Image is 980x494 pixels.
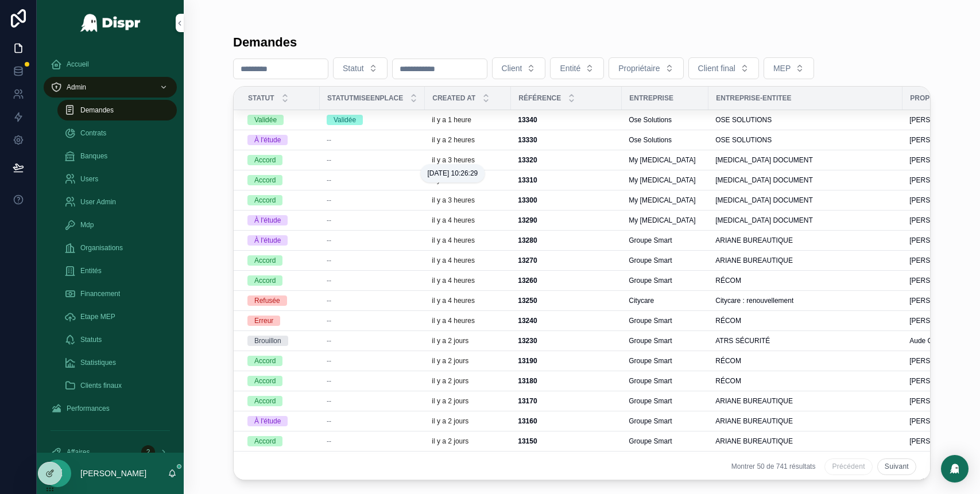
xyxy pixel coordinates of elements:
[715,336,896,345] a: ATRS SÉCURITÉ
[57,260,177,281] a: Entités
[910,94,961,103] span: Proprietaire
[629,115,702,125] a: Ose Solutions
[327,216,331,225] span: --
[80,151,107,161] span: Banques
[57,123,177,143] a: Contrats
[254,316,273,326] div: Erreur
[492,57,546,79] button: Select Button
[715,316,741,325] span: RÉCOM
[80,312,115,321] span: Etape MEP
[629,155,702,165] a: My [MEDICAL_DATA]
[432,437,468,446] p: il y a 2 jours
[327,396,331,406] span: --
[518,196,615,205] a: 13300
[80,243,123,252] span: Organisations
[432,356,468,365] p: il y a 2 jours
[247,155,313,165] a: Accord
[432,236,475,245] p: il y a 4 heures
[716,94,791,103] span: Entreprise-entitee
[629,135,672,145] span: Ose Solutions
[327,135,418,145] a: --
[248,94,274,103] span: Statut
[715,196,813,205] span: [MEDICAL_DATA] DOCUMENT
[327,155,418,165] a: --
[247,336,313,346] a: Brouillon
[432,256,504,265] a: il y a 4 heures
[715,396,896,406] a: ARIANE BUREAUTIQUE
[432,196,475,205] p: il y a 3 heures
[629,336,702,345] a: Groupe Smart
[254,135,281,145] div: À l'étude
[629,376,702,386] a: Groupe Smart
[247,175,313,185] a: Accord
[327,376,331,386] span: --
[80,358,116,367] span: Statistiques
[629,196,702,205] a: My [MEDICAL_DATA]
[518,236,537,244] strong: 13280
[254,356,276,366] div: Accord
[432,396,468,406] p: il y a 2 jours
[254,215,281,225] div: À l'étude
[247,255,313,266] a: Accord
[909,115,966,125] span: [PERSON_NAME]
[518,196,537,204] strong: 13300
[518,277,537,285] strong: 13260
[629,276,672,285] span: Groupe Smart
[629,176,702,185] a: My [MEDICAL_DATA]
[254,336,281,346] div: Brouillon
[432,155,504,165] a: il y a 3 heures
[247,356,313,366] a: Accord
[764,57,814,79] button: Select Button
[432,256,475,265] p: il y a 4 heures
[715,276,741,285] span: RÉCOM
[247,215,313,225] a: À l'étude
[629,176,695,185] span: My [MEDICAL_DATA]
[327,417,418,426] a: --
[629,336,672,345] span: Groupe Smart
[909,256,966,265] span: [PERSON_NAME]
[327,236,418,245] a: --
[327,316,418,325] a: --
[618,63,660,74] span: Propriétaire
[327,396,418,406] a: --
[57,146,177,166] a: Banques
[432,417,468,426] p: il y a 2 jours
[57,283,177,304] a: Financement
[715,417,896,426] a: ARIANE BUREAUTIQUE
[432,356,504,365] a: il y a 2 jours
[715,336,770,345] span: ATRS SÉCURITÉ
[629,276,702,285] a: Groupe Smart
[518,115,615,125] a: 13340
[432,155,475,165] p: il y a 3 heures
[629,356,672,365] span: Groupe Smart
[518,296,615,305] a: 13250
[629,437,672,446] span: Groupe Smart
[432,135,504,145] a: il y a 2 heures
[518,437,537,445] strong: 13150
[518,397,537,405] strong: 13170
[254,115,277,125] div: Validée
[518,377,537,385] strong: 13180
[909,216,966,225] span: [PERSON_NAME]
[254,195,276,205] div: Accord
[327,256,418,265] a: --
[327,437,418,446] a: --
[57,352,177,373] a: Statistiques
[715,115,772,125] span: OSE SOLUTIONS
[518,236,615,245] a: 13280
[80,106,114,115] span: Demandes
[254,396,276,406] div: Accord
[57,192,177,212] a: User Admin
[327,356,331,365] span: --
[518,256,615,265] a: 13270
[327,94,403,103] span: StatutMiseenplace
[629,94,673,103] span: Entreprise
[909,236,966,245] span: [PERSON_NAME]
[715,437,793,446] span: ARIANE BUREAUTIQUE
[629,356,702,365] a: Groupe Smart
[57,100,177,120] a: Demandes
[909,437,966,446] span: [PERSON_NAME]
[698,63,735,74] span: Client final
[57,329,177,350] a: Statuts
[629,196,695,205] span: My [MEDICAL_DATA]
